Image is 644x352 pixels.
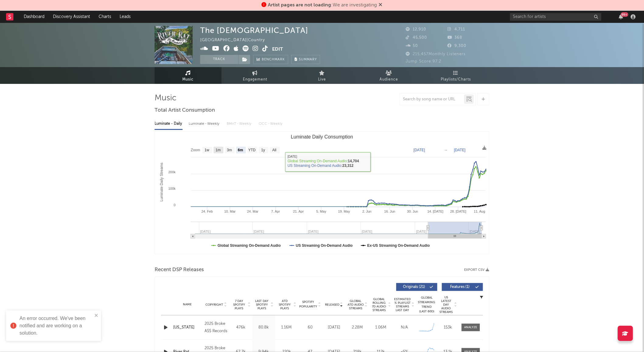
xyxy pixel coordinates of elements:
[454,148,466,152] text: [DATE]
[418,296,436,314] div: Global Streaming Trend (Last 60D)
[254,299,270,310] span: Last Day Spotify Plays
[621,12,628,17] div: 99 +
[174,203,176,207] text: 0
[510,13,601,21] input: Search for artists
[247,210,259,213] text: 24. Mar
[155,266,204,274] span: Recent DSP Releases
[448,44,467,48] span: 9,300
[474,210,485,213] text: 11. Aug
[338,210,350,213] text: 19. May
[355,67,422,84] a: Audience
[155,107,215,114] span: Total Artist Consumption
[268,3,377,8] span: : We are investigating
[406,52,466,56] span: 215,457 Monthly Listeners
[227,148,232,153] text: 3m
[191,148,200,153] text: Zoom
[49,11,94,23] a: Discovery Assistant
[155,119,183,129] div: Luminate - Daily
[414,148,425,152] text: [DATE]
[291,55,320,64] button: Summary
[19,11,49,23] a: Dashboard
[201,210,213,213] text: 24. Feb
[224,210,236,213] text: 10. Mar
[231,325,251,331] div: 476k
[299,325,321,331] div: 60
[261,148,265,153] text: 1y
[422,67,489,84] a: Playlists/Charts
[173,302,201,307] div: Name
[200,37,272,44] div: [GEOGRAPHIC_DATA] | Country
[248,148,256,153] text: YTD
[189,119,221,129] div: Luminate - Weekly
[444,148,448,152] text: →
[299,300,317,309] span: Spotify Popularity
[406,36,427,40] span: 45,500
[316,210,327,213] text: 5. May
[394,325,415,331] div: N/A
[243,76,267,83] span: Engagement
[406,44,418,48] span: 50
[380,76,398,83] span: Audience
[183,76,194,83] span: Music
[299,58,317,61] span: Summary
[324,325,344,331] div: [DATE]
[407,210,418,213] text: 30. Jun
[439,325,457,331] div: 153k
[439,296,453,314] span: US Latest Day Audio Streams
[277,325,296,331] div: 1.16M
[200,55,238,64] button: Track
[406,59,441,63] span: Jump Score: 97.2
[205,320,228,335] div: 2025 Broke A$$ Records
[168,187,176,190] text: 100k
[371,325,391,331] div: 1.06M
[262,56,285,63] span: Benchmark
[296,243,353,248] text: US Streaming On-Demand Audio
[400,285,428,289] span: Originals ( 21 )
[231,299,247,310] span: 7 Day Spotify Plays
[450,210,466,213] text: 28. [DATE]
[347,325,368,331] div: 2.28M
[406,27,426,31] span: 12,910
[379,3,383,8] span: Dismiss
[94,11,115,23] a: Charts
[293,210,304,213] text: 21. Apr
[272,148,276,153] text: All
[442,283,483,291] button: Features(1)
[464,268,489,272] button: Export CSV
[272,45,283,53] button: Edit
[446,285,474,289] span: Features ( 1 )
[619,14,623,19] button: 99+
[155,67,222,84] a: Music
[173,325,201,331] a: [US_STATE]
[400,97,464,102] input: Search by song name or URL
[277,299,293,310] span: ATD Spotify Plays
[94,313,99,319] button: close
[448,27,465,31] span: 4,711
[155,132,489,254] svg: Luminate Daily Consumption
[271,210,280,213] text: 7. Apr
[448,36,463,40] span: 368
[254,325,274,331] div: 80.8k
[367,243,430,248] text: Ex-US Streaming On-Demand Audio
[115,11,135,23] a: Leads
[291,134,353,139] text: Luminate Daily Consumption
[362,210,372,213] text: 2. Jun
[427,210,443,213] text: 14. [DATE]
[441,76,471,83] span: Playlists/Charts
[222,67,289,84] a: Engagement
[218,243,281,248] text: Global Streaming On-Demand Audio
[238,148,243,153] text: 6m
[347,299,364,310] span: Global ATD Audio Streams
[205,148,209,153] text: 1w
[268,3,331,8] span: Artist pages are not loading
[371,297,387,312] span: Global Rolling 7D Audio Streams
[19,315,93,337] div: An error occurred. We've been notified and are working on a solution.
[205,303,223,307] span: Copyright
[318,76,326,83] span: Live
[289,67,355,84] a: Live
[253,55,288,64] a: Benchmark
[216,148,221,153] text: 1m
[200,26,308,35] div: The [DEMOGRAPHIC_DATA]
[384,210,395,213] text: 16. Jun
